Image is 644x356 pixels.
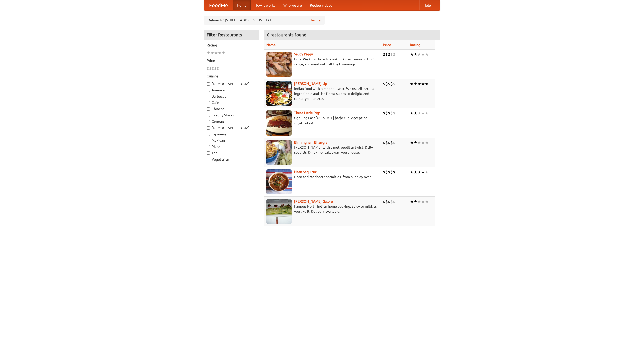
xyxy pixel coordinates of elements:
[266,52,292,77] img: saucy.jpg
[388,199,390,204] li: $
[207,158,210,161] input: Vegetarian
[266,174,379,179] p: Naan and tandoori specialties, from our clay oven.
[383,169,385,175] li: $
[383,43,391,47] a: Price
[266,43,276,47] a: Name
[388,52,390,57] li: $
[419,0,435,10] a: Help
[385,52,388,57] li: $
[309,18,321,23] a: Change
[207,119,256,124] label: German
[207,145,210,148] input: Pizza
[417,199,421,204] li: ★
[207,114,210,117] input: Czech / Slovak
[207,81,256,86] label: [DEMOGRAPHIC_DATA]
[207,66,209,71] li: $
[207,126,210,130] input: [DEMOGRAPHIC_DATA]
[393,140,395,145] li: $
[266,169,292,194] img: naansequitur.jpg
[294,199,333,203] a: [PERSON_NAME] Galore
[207,138,256,143] label: Mexican
[207,132,256,137] label: Japanese
[207,95,210,98] input: Barbecue
[207,150,256,155] label: Thai
[214,66,217,71] li: $
[390,199,393,204] li: $
[421,199,425,204] li: ★
[207,113,256,118] label: Czech / Slovak
[294,111,320,115] b: Three Little Pigs
[209,66,212,71] li: $
[417,110,421,116] li: ★
[266,140,292,165] img: bhangra.jpg
[414,169,417,175] li: ★
[266,115,379,126] p: Genuine East [US_STATE] barbecue. Accept no substitutes!
[410,110,414,116] li: ★
[425,199,429,204] li: ★
[207,107,210,111] input: Chinese
[393,52,395,57] li: $
[204,16,325,25] div: Deliver to: [STREET_ADDRESS][US_STATE]
[425,81,429,87] li: ★
[217,66,219,71] li: $
[251,0,279,10] a: How it works
[385,81,388,87] li: $
[388,169,390,175] li: $
[417,52,421,57] li: ★
[383,81,385,87] li: $
[390,169,393,175] li: $
[425,169,429,175] li: ★
[214,50,218,56] li: ★
[294,170,316,174] a: Naan Sequitur
[383,199,385,204] li: $
[393,81,395,87] li: $
[393,199,395,204] li: $
[266,81,292,106] img: curryup.jpg
[421,52,425,57] li: ★
[414,140,417,145] li: ★
[294,52,313,56] a: Saucy Piggy
[266,86,379,101] p: Indian food with a modern twist. We use all-natural ingredients and the finest spices to delight ...
[425,140,429,145] li: ★
[266,57,379,67] p: Pork. We know how to cook it. Award-winning BBQ sauce, and meat with all the trimmings.
[294,82,327,86] a: [PERSON_NAME] Up
[266,204,379,214] p: Famous North Indian home cooking. Spicy or mild, as you like it. Delivery available.
[410,169,414,175] li: ★
[207,106,256,111] label: Chinese
[390,140,393,145] li: $
[410,199,414,204] li: ★
[410,81,414,87] li: ★
[414,199,417,204] li: ★
[207,74,256,79] h5: Cuisine
[212,66,214,71] li: $
[417,169,421,175] li: ★
[204,0,233,10] a: FoodMe
[266,145,379,155] p: [PERSON_NAME] with a metropolitan twist. Daily specials. Dine-in or takeaway, you choose.
[390,110,393,116] li: $
[385,169,388,175] li: $
[385,110,388,116] li: $
[207,139,210,142] input: Mexican
[414,110,417,116] li: ★
[393,169,395,175] li: $
[207,144,256,149] label: Pizza
[207,82,210,86] input: [DEMOGRAPHIC_DATA]
[207,88,256,93] label: American
[207,94,256,99] label: Barbecue
[388,110,390,116] li: $
[207,133,210,136] input: Japanese
[266,199,292,224] img: currygalore.jpg
[410,140,414,145] li: ★
[218,50,222,56] li: ★
[383,140,385,145] li: $
[385,199,388,204] li: $
[421,169,425,175] li: ★
[207,100,256,105] label: Cafe
[388,140,390,145] li: $
[410,52,414,57] li: ★
[207,101,210,104] input: Cafe
[204,30,259,40] h4: Filter Restaurants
